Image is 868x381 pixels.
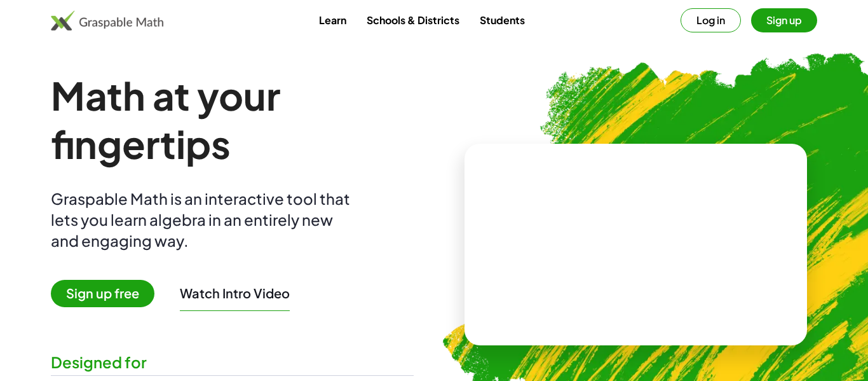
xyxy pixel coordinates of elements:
span: Sign up free [51,280,154,307]
a: Schools & Districts [356,8,470,32]
div: Designed for [51,352,414,373]
video: What is this? This is dynamic math notation. Dynamic math notation plays a central role in how Gr... [541,197,731,293]
button: Watch Intro Video [180,285,290,301]
h1: Math at your fingertips [51,71,414,168]
button: Log in [681,8,741,32]
button: Sign up [751,8,817,32]
div: Graspable Math is an interactive tool that lets you learn algebra in an entirely new and engaging... [51,188,356,251]
a: Learn [309,8,356,32]
a: Students [470,8,535,32]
